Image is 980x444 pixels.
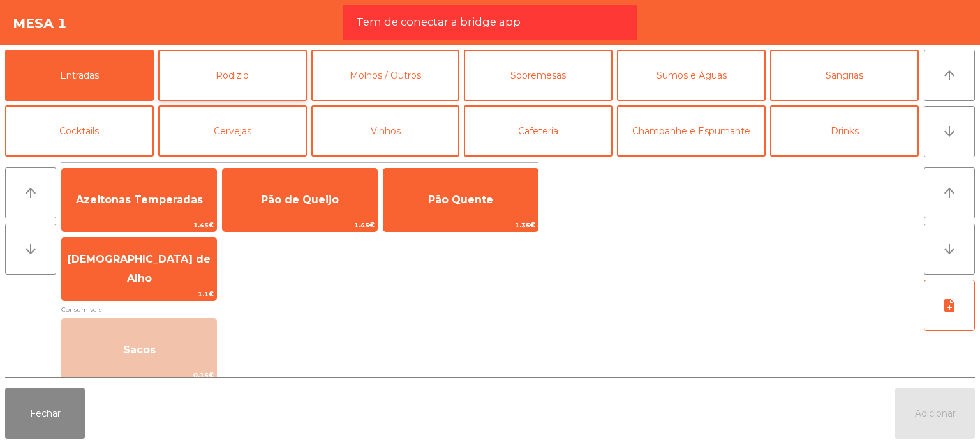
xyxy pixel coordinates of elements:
[23,185,38,201] i: arrow_upward
[76,194,203,206] span: Azeitonas Temperadas
[68,253,211,284] span: [DEMOGRAPHIC_DATA] de Alho
[428,194,493,206] span: Pão Quente
[223,219,377,231] span: 1.45€
[924,50,975,101] button: arrow_upward
[13,14,67,33] h4: Mesa 1
[924,224,975,275] button: arrow_downward
[62,288,216,300] span: 1.1€
[383,219,538,231] span: 1.35€
[62,219,216,231] span: 1.45€
[5,105,154,157] button: Cocktails
[942,298,957,313] i: note_add
[942,68,957,83] i: arrow_upward
[770,50,919,101] button: Sangrias
[123,344,156,356] span: Sacos
[5,167,56,218] button: arrow_upward
[5,388,85,439] button: Fechar
[617,105,766,157] button: Champanhe e Espumante
[942,241,957,257] i: arrow_downward
[5,224,56,275] button: arrow_downward
[311,50,460,101] button: Molhos / Outros
[5,50,154,101] button: Entradas
[158,50,307,101] button: Rodizio
[924,280,975,331] button: note_add
[158,105,307,157] button: Cervejas
[942,185,957,201] i: arrow_upward
[311,105,460,157] button: Vinhos
[23,241,38,257] i: arrow_downward
[464,105,612,157] button: Cafeteria
[942,124,957,139] i: arrow_downward
[924,167,975,218] button: arrow_upward
[464,50,612,101] button: Sobremesas
[617,50,766,101] button: Sumos e Águas
[924,106,975,157] button: arrow_downward
[261,194,339,206] span: Pão de Queijo
[770,105,919,157] button: Drinks
[61,303,538,316] span: Consumiveis
[356,14,521,30] span: Tem de conectar a bridge app
[62,369,216,381] span: 0.15€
